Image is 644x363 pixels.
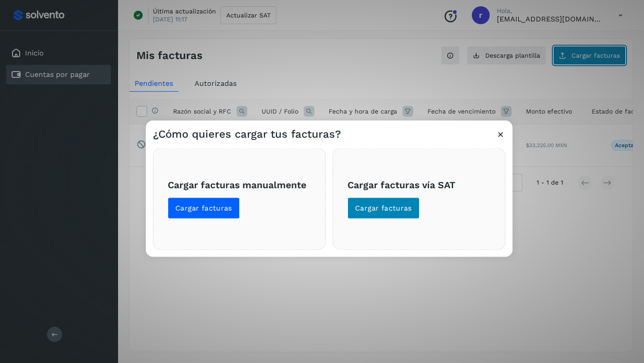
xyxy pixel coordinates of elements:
h3: ¿Cómo quieres cargar tus facturas? [153,128,341,141]
span: Cargar facturas [355,203,412,213]
h3: Cargar facturas manualmente [168,179,311,190]
button: Cargar facturas [168,198,240,219]
h3: Cargar facturas vía SAT [347,179,491,190]
button: Cargar facturas [347,198,419,219]
span: Cargar facturas [175,203,232,213]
